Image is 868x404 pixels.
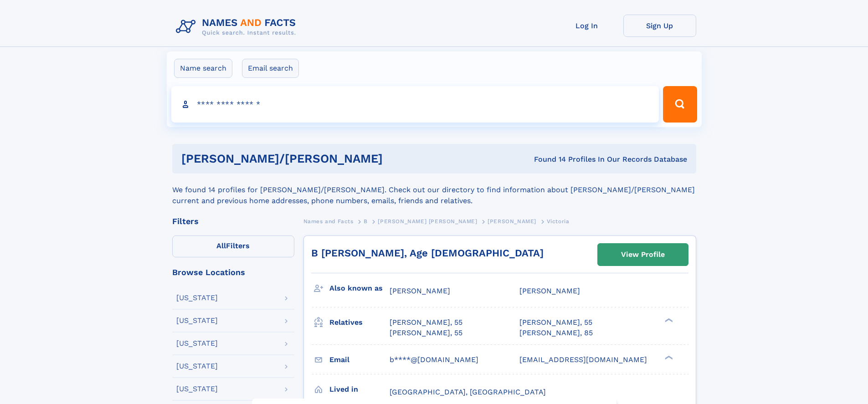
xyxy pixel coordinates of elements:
[364,215,368,227] a: B
[311,247,544,259] a: B [PERSON_NAME], Age [DEMOGRAPHIC_DATA]
[390,388,546,396] span: [GEOGRAPHIC_DATA], [GEOGRAPHIC_DATA]
[216,241,226,250] span: All
[303,215,354,227] a: Names and Facts
[519,286,580,295] span: [PERSON_NAME]
[390,286,450,295] span: [PERSON_NAME]
[378,218,477,225] span: [PERSON_NAME] [PERSON_NAME]
[176,294,218,302] div: [US_STATE]
[519,355,647,364] span: [EMAIL_ADDRESS][DOMAIN_NAME]
[663,317,673,323] div: ❯
[663,86,697,123] button: Search Button
[390,317,462,327] a: [PERSON_NAME], 55
[519,328,593,338] a: [PERSON_NAME], 85
[329,315,390,330] h3: Relatives
[329,281,390,296] h3: Also known as
[176,317,218,324] div: [US_STATE]
[171,86,659,123] input: search input
[378,215,477,227] a: [PERSON_NAME] [PERSON_NAME]
[172,217,294,225] div: Filters
[623,15,696,37] a: Sign Up
[176,385,218,393] div: [US_STATE]
[172,174,696,206] div: We found 14 profiles for [PERSON_NAME]/[PERSON_NAME]. Check out our directory to find information...
[458,154,687,164] div: Found 14 Profiles In Our Records Database
[329,382,390,397] h3: Lived in
[172,268,294,276] div: Browse Locations
[176,363,218,370] div: [US_STATE]
[598,244,688,266] a: View Profile
[488,218,536,225] span: [PERSON_NAME]
[174,59,232,78] label: Name search
[329,352,390,368] h3: Email
[242,59,299,78] label: Email search
[172,235,294,257] label: Filters
[488,215,536,227] a: [PERSON_NAME]
[621,244,665,265] div: View Profile
[390,328,462,338] a: [PERSON_NAME], 55
[181,153,458,164] h1: [PERSON_NAME]/[PERSON_NAME]
[364,218,368,225] span: B
[663,354,673,360] div: ❯
[176,340,218,347] div: [US_STATE]
[519,317,592,327] a: [PERSON_NAME], 55
[172,15,303,39] img: Logo Names and Facts
[547,218,570,225] span: Victoria
[550,15,623,37] a: Log In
